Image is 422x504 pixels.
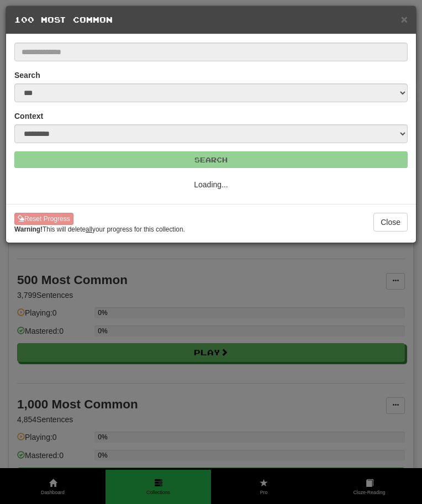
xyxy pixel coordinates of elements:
[14,111,43,122] label: Context
[14,179,408,190] p: Loading...
[14,225,185,234] small: This will delete your progress for this collection.
[401,13,408,25] span: ×
[14,151,408,168] button: Search
[14,213,73,225] button: Reset Progress
[14,70,40,81] label: Search
[86,225,92,233] u: all
[401,13,408,25] button: Close
[14,14,408,25] h5: 100 Most Common
[373,213,408,232] button: Close
[14,225,43,233] strong: Warning!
